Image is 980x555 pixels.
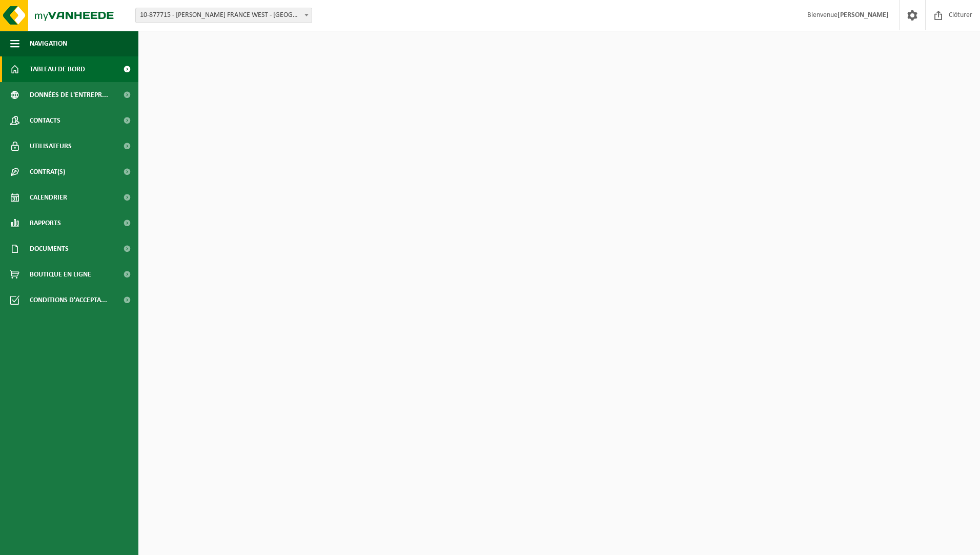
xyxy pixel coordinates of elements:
[30,236,69,262] span: Documents
[30,159,65,185] span: Contrat(s)
[30,210,61,236] span: Rapports
[30,108,60,133] span: Contacts
[30,185,67,210] span: Calendrier
[838,11,889,19] strong: [PERSON_NAME]
[30,82,108,108] span: Données de l'entrepr...
[30,262,91,287] span: Boutique en ligne
[30,31,67,56] span: Navigation
[30,287,107,313] span: Conditions d'accepta...
[30,133,72,159] span: Utilisateurs
[135,8,312,23] span: 10-877715 - ADLER PELZER FRANCE WEST - MORNAC
[30,56,85,82] span: Tableau de bord
[136,8,312,23] span: 10-877715 - ADLER PELZER FRANCE WEST - MORNAC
